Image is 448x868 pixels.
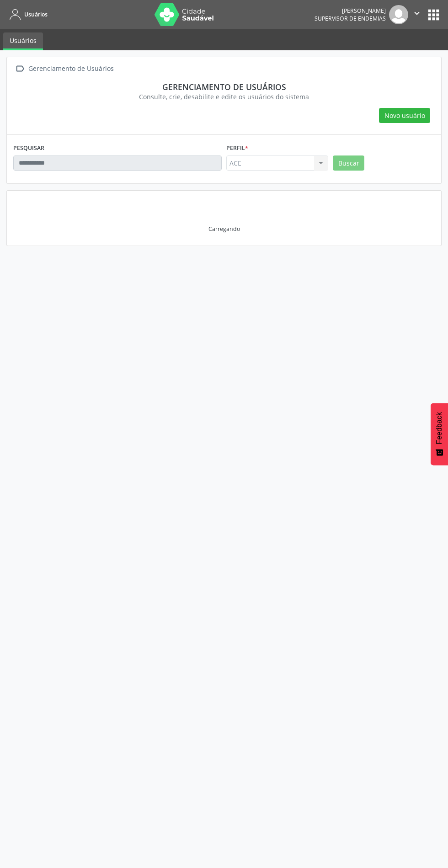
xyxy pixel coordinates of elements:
[13,62,27,75] i: 
[333,155,364,171] button: Buscar
[6,7,48,22] a: Usuários
[13,62,115,75] a:  Gerenciamento de Usuários
[384,111,425,120] span: Novo usuário
[24,11,48,18] span: Usuários
[3,32,43,50] a: Usuários
[20,92,428,102] div: Consulte, crie, desabilite e edite os usuários do sistema
[27,62,115,75] div: Gerenciamento de Usuários
[208,225,240,233] div: Carregando
[315,7,386,15] div: [PERSON_NAME]
[315,15,386,22] span: Supervisor de Endemias
[226,141,248,155] label: Perfil
[20,82,428,92] div: Gerenciamento de usuários
[426,7,442,23] button: apps
[389,5,408,24] img: img
[412,8,422,18] i: 
[13,141,44,155] label: PESQUISAR
[435,412,443,444] span: Feedback
[379,108,430,123] button: Novo usuário
[431,403,448,465] button: Feedback - Mostrar pesquisa
[408,5,426,24] button: 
